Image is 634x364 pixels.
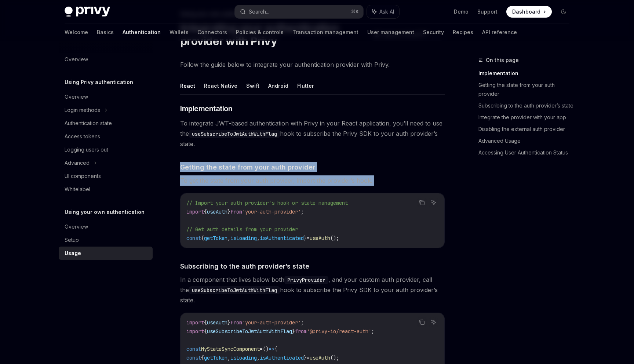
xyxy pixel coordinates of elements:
[65,92,88,101] div: Overview
[186,200,348,206] span: // Import your auth provider's hook or state management
[478,112,575,123] a: Integrate the provider with your app
[417,198,427,207] button: Copy the contents from the code block
[59,170,153,183] a: UI components
[246,77,259,94] button: Swift
[59,53,153,66] a: Overview
[186,354,201,361] span: const
[307,354,310,361] span: =
[180,175,445,186] span: To get the state from your auth provider, import the provider’s hook.
[65,185,90,194] div: Whitelabel
[242,319,301,326] span: 'your-auth-provider'
[242,208,301,215] span: 'your-auth-provider'
[201,235,204,241] span: {
[257,235,260,241] span: ,
[371,328,374,335] span: ;
[186,208,204,215] span: import
[423,23,444,41] a: Security
[482,23,517,41] a: API reference
[260,354,304,361] span: isAuthenticated
[65,55,88,64] div: Overview
[170,23,189,41] a: Wallets
[97,23,114,41] a: Basics
[478,100,575,112] a: Subscribing to the auth provider’s state
[186,226,298,233] span: // Get auth details from your provider
[204,77,237,94] button: React Native
[257,354,260,361] span: ,
[180,274,445,305] span: In a component that lives below both , and your custom auth provider, call the hook to subscribe ...
[304,354,307,361] span: }
[310,354,330,361] span: useAuth
[486,56,519,65] span: On this page
[180,59,445,70] span: Follow the guide below to integrate your authentication provider with Privy.
[367,5,399,18] button: Ask AI
[204,319,207,326] span: {
[204,328,207,335] span: {
[204,354,227,361] span: getToken
[230,319,242,326] span: from
[292,328,295,335] span: }
[454,8,469,15] a: Demo
[301,319,304,326] span: ;
[65,249,81,258] div: Usage
[65,119,112,128] div: Authentication state
[268,77,288,94] button: Android
[65,208,145,216] h5: Using your own authentication
[59,183,153,196] a: Whitelabel
[263,346,269,352] span: ()
[180,162,315,172] span: Getting the state from your auth provider
[230,208,242,215] span: from
[65,23,88,41] a: Welcome
[260,235,304,241] span: isAuthenticated
[227,354,230,361] span: ,
[478,135,575,147] a: Advanced Usage
[284,276,328,284] code: PrivyProvider
[180,103,232,114] span: Implementation
[227,208,230,215] span: }
[310,235,330,241] span: useAuth
[65,7,110,17] img: dark logo
[204,208,207,215] span: {
[65,236,79,244] div: Setup
[59,130,153,143] a: Access tokens
[207,328,292,335] span: useSubscribeToJwtAuthWithFlag
[207,208,227,215] span: useAuth
[429,198,438,207] button: Ask AI
[249,7,269,16] div: Search...
[235,5,363,18] button: Search...⌘K
[59,143,153,156] a: Logging users out
[260,346,263,352] span: =
[478,68,575,79] a: Implementation
[230,235,257,241] span: isLoading
[236,23,284,41] a: Policies & controls
[186,319,204,326] span: import
[201,346,260,352] span: MyStateSyncComponent
[59,247,153,260] a: Usage
[417,317,427,327] button: Copy the contents from the code block
[65,159,90,167] div: Advanced
[301,208,304,215] span: ;
[512,8,540,15] span: Dashboard
[292,23,358,41] a: Transaction management
[307,235,310,241] span: =
[189,130,280,138] code: useSubscribeToJwtAuthWithFlag
[65,145,108,154] div: Logging users out
[186,235,201,241] span: const
[59,233,153,247] a: Setup
[330,354,339,361] span: ();
[65,132,100,141] div: Access tokens
[59,220,153,233] a: Overview
[189,286,280,294] code: useSubscribeToJwtAuthWithFlag
[123,23,161,41] a: Authentication
[558,6,569,18] button: Toggle dark mode
[379,8,394,15] span: Ask AI
[269,346,274,352] span: =>
[297,77,314,94] button: Flutter
[304,235,307,241] span: }
[307,328,371,335] span: '@privy-io/react-auth'
[180,261,309,271] span: Subscribing to the auth provider’s state
[274,346,277,352] span: {
[186,328,204,335] span: import
[201,354,204,361] span: {
[207,319,227,326] span: useAuth
[478,123,575,135] a: Disabling the external auth provider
